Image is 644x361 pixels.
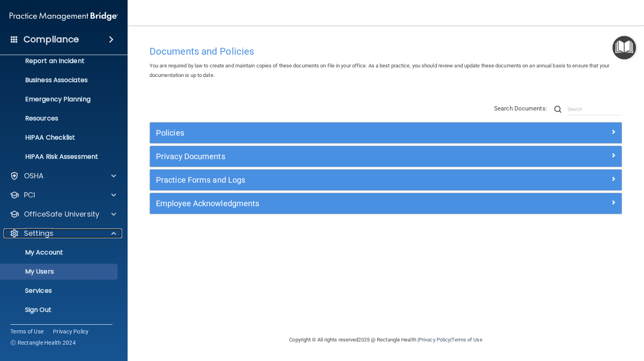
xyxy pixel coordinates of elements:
[451,337,482,343] a: Terms of Use
[24,229,53,238] p: Settings
[156,128,498,137] h5: Policies
[24,34,79,45] h4: Compliance
[150,63,609,78] span: You are required by law to create and maintain copies of these documents on file in your office. ...
[5,134,114,142] p: HIPAA Checklist
[5,114,114,122] p: Resources
[240,327,532,353] div: Copyright © All rights reserved 2025 @ Rectangle Health | |
[156,197,616,210] a: Employee Acknowledgments
[10,209,116,219] a: OfficeSafe University
[10,339,76,347] span: Ⓒ Rectangle Health 2024
[156,174,616,186] a: Practice Forms and Logs
[567,103,622,115] input: Search
[10,8,118,24] img: PMB logo
[5,57,114,65] p: Report an Incident
[5,249,114,256] p: My Account
[156,152,498,161] h5: Privacy Documents
[419,337,450,343] a: Privacy Policy
[5,76,114,84] p: Business Associates
[156,126,616,139] a: Policies
[156,150,616,163] a: Privacy Documents
[156,176,498,184] h5: Practice Forms and Logs
[24,190,35,200] p: PCI
[24,171,44,181] p: OSHA
[10,171,116,181] a: OSHA
[10,229,116,238] a: Settings
[5,95,114,103] p: Emergency Planning
[24,209,99,219] p: OfficeSafe University
[5,287,114,295] p: Services
[5,268,114,276] p: My Users
[10,327,43,335] a: Terms of Use
[150,46,622,57] h4: Documents and Policies
[10,190,116,200] a: PCI
[53,327,89,335] a: Privacy Policy
[494,105,547,112] span: Search Documents:
[5,306,114,314] p: Sign Out
[5,153,114,161] p: HIPAA Risk Assessment
[554,106,561,113] img: ic-search.3b580494.png
[156,199,498,208] h5: Employee Acknowledgments
[612,36,636,59] button: Open Resource Center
